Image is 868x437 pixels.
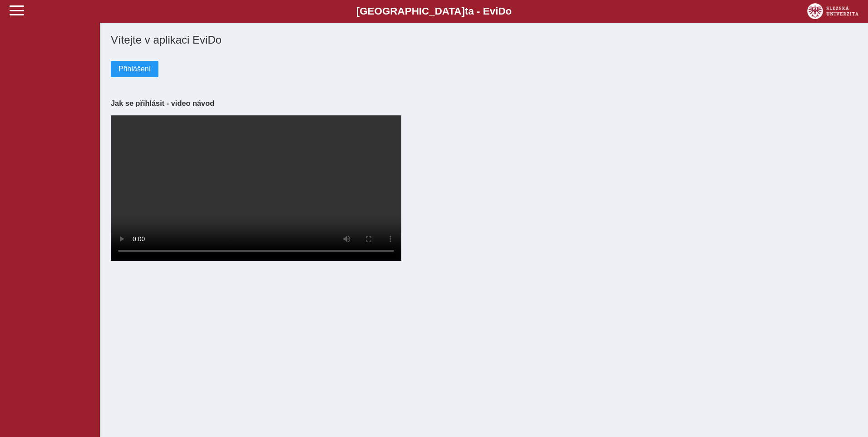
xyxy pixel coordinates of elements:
[27,5,841,17] b: [GEOGRAPHIC_DATA] a - Evi
[118,65,151,73] span: Přihlášení
[111,115,401,261] video: Your browser does not support the video tag.
[498,5,505,17] span: D
[111,61,158,77] button: Přihlášení
[465,5,468,17] span: t
[506,5,512,17] span: o
[111,34,857,46] h1: Vítejte v aplikaci EviDo
[807,3,858,19] img: logo_web_su.png
[111,99,857,108] h3: Jak se přihlásit - video návod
